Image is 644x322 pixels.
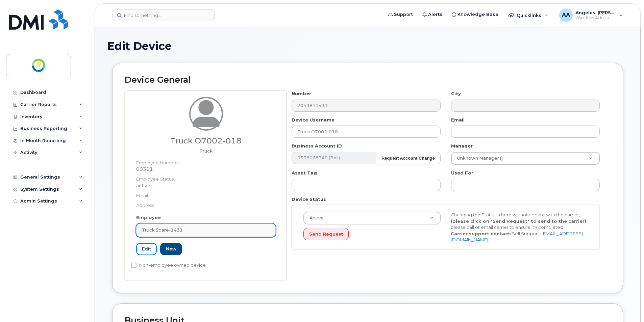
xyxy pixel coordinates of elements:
dt: Email: [136,189,276,199]
a: Alerts [418,8,447,21]
a: Support [383,8,418,21]
strong: (please click on "Send Request" to send to the carrier) [451,218,586,224]
span: Active [305,215,324,221]
span: Unknown Manager () [453,155,503,161]
label: City [451,90,461,97]
span: Support [394,11,413,18]
a: [EMAIL_ADDRESS][DOMAIN_NAME] [451,231,583,243]
label: Asset Tag [292,170,317,176]
span: Knowledge Base [457,11,498,18]
div: Changing the Status in here will not update with the carrier, , please call or email carrier to e... [446,212,593,243]
span: Truck Spare-1431 [142,227,183,233]
dt: Employee Number: [136,156,276,166]
label: Email [451,117,465,123]
span: Angeles, [PERSON_NAME] [575,10,616,15]
label: Business Account ID [292,143,342,149]
div: Quicklinks [504,8,553,22]
div: Angeles, Armilyn [554,8,628,22]
span: Wireless Admin [575,15,616,21]
label: Device Username [292,117,335,123]
button: Send Request [303,228,349,240]
h1: Edit Device [107,40,628,52]
a: Unknown Manager () [451,152,599,164]
h2: Device General [125,75,611,85]
input: Non-employee owned device [131,263,137,268]
a: Active [304,212,440,224]
span: Job title [199,148,213,154]
label: Employee [136,214,161,221]
dt: Address: [136,199,276,209]
a: Truck Spare-1431 [136,223,276,237]
label: Used For [451,170,473,176]
label: Number [292,90,311,97]
span: Alerts [428,11,442,18]
dd: 00391 [136,166,276,172]
span: AA [562,11,570,19]
input: Find something... [113,9,215,21]
button: Request Account Change [376,152,441,164]
a: Knowledge Base [447,8,503,21]
strong: Request Account Change [381,156,435,161]
label: Manager [451,143,473,149]
h3: Truck O7002-018 [136,137,276,145]
label: Non-employee owned device [131,261,206,269]
dd: active [136,182,276,189]
label: Device Status [292,196,326,203]
dt: Employee Status: [136,172,276,182]
strong: Carrier support contact: [451,231,512,236]
a: New [160,243,182,256]
a: Edit [136,243,157,256]
span: Quicklinks [517,12,541,18]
